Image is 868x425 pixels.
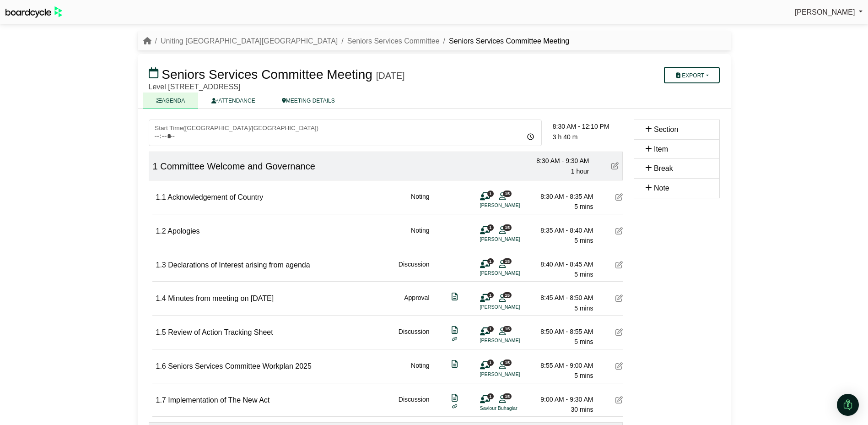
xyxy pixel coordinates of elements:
span: 3 h 40 m [553,133,577,141]
span: 15 [503,393,512,399]
span: 1.6 [156,362,166,370]
span: 5 mins [574,271,593,278]
span: 1 [487,191,494,196]
div: 8:30 AM - 9:30 AM [525,156,589,166]
span: Apologies [167,227,199,235]
span: 1 hour [571,168,589,175]
span: 1 [487,393,494,399]
nav: breadcrumb [143,35,570,47]
span: Seniors Services Committee Meeting [162,67,372,82]
span: Seniors Services Committee Workplan 2025 [168,362,312,370]
span: 5 mins [574,237,593,244]
div: Discussion [399,259,430,280]
span: Item [654,145,668,153]
span: Minutes from meeting on [DATE] [168,294,274,302]
a: Seniors Services Committee [347,37,440,45]
span: Implementation of The New Act [168,396,270,404]
span: 1 [153,161,158,171]
span: 15 [503,224,512,230]
div: 8:45 AM - 8:50 AM [529,293,593,303]
span: 15 [503,258,512,264]
span: Review of Action Tracking Sheet [168,328,273,336]
a: [PERSON_NAME] [795,6,863,18]
span: 30 mins [571,406,593,413]
li: [PERSON_NAME] [480,337,549,344]
span: Declarations of Interest arising from agenda [168,261,310,269]
div: Approval [404,293,429,313]
div: Noting [411,191,429,212]
li: [PERSON_NAME] [480,235,549,243]
span: 15 [503,360,512,365]
span: 1 [487,258,494,264]
div: 9:00 AM - 9:30 AM [529,394,593,404]
span: 1 [487,224,494,230]
a: MEETING DETAILS [269,93,348,109]
span: 5 mins [574,372,593,379]
li: [PERSON_NAME] [480,269,549,277]
span: 5 mins [574,305,593,312]
span: 15 [503,292,512,298]
span: 1 [487,326,494,332]
div: Noting [411,225,429,246]
div: Open Intercom Messenger [837,394,859,416]
div: 8:55 AM - 9:00 AM [529,360,593,371]
span: 1.5 [156,328,166,336]
span: Acknowledgement of Country [167,193,263,201]
span: [PERSON_NAME] [795,8,855,16]
div: 8:30 AM - 12:10 PM [553,121,623,131]
span: Note [654,184,669,192]
span: 5 mins [574,203,593,210]
span: 1.1 [156,193,166,201]
div: Discussion [399,394,430,415]
div: 8:50 AM - 8:55 AM [529,327,593,337]
a: AGENDA [143,93,199,109]
span: Section [654,125,678,133]
a: Uniting [GEOGRAPHIC_DATA][GEOGRAPHIC_DATA] [161,37,338,45]
span: 1.7 [156,396,166,404]
div: 8:30 AM - 8:35 AM [529,191,593,202]
button: Export [664,67,719,83]
li: Seniors Services Committee Meeting [440,35,570,47]
div: Noting [411,360,429,381]
li: Saviour Buhagiar [480,404,549,412]
span: 1.4 [156,294,166,302]
span: 15 [503,326,512,332]
span: 1 [487,292,494,298]
li: [PERSON_NAME] [480,371,549,378]
span: Committee Welcome and Governance [160,161,315,171]
div: 8:35 AM - 8:40 AM [529,225,593,235]
span: 1.2 [156,227,166,235]
img: BoardcycleBlackGreen-aaafeed430059cb809a45853b8cf6d952af9d84e6e89e1f1685b34bfd5cb7d64.svg [5,6,62,18]
li: [PERSON_NAME] [480,303,549,311]
span: Break [654,164,673,172]
div: [DATE] [376,70,405,81]
div: 8:40 AM - 8:45 AM [529,259,593,269]
span: Level [STREET_ADDRESS] [149,83,241,91]
span: 15 [503,191,512,196]
span: 1 [487,360,494,365]
div: Discussion [399,327,430,347]
span: 5 mins [574,338,593,345]
span: 1.3 [156,261,166,269]
li: [PERSON_NAME] [480,202,549,209]
a: ATTENDANCE [198,93,268,109]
